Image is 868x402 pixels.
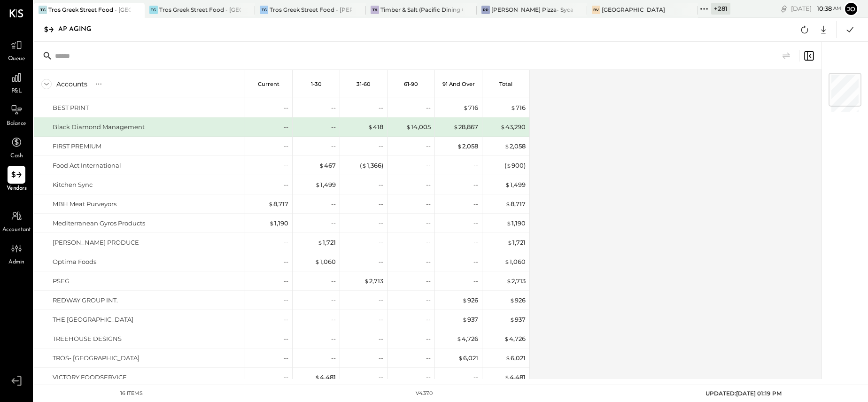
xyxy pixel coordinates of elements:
[458,354,463,362] span: $
[331,354,336,363] div: --
[53,219,145,228] div: Mediterranean Gyros Products
[0,69,32,96] a: P&L
[458,354,478,363] div: 6,021
[284,103,288,112] div: --
[473,373,478,382] div: --
[284,257,288,266] div: --
[504,142,526,151] div: 2,058
[0,207,32,234] a: Accountant
[2,226,31,234] span: Accountant
[507,238,526,247] div: 1,721
[149,6,158,14] div: TG
[510,296,515,304] span: $
[53,238,139,247] div: [PERSON_NAME] PRODUCE
[379,373,383,382] div: --
[473,200,478,209] div: --
[379,180,383,189] div: --
[0,240,32,267] a: Admin
[120,390,143,397] div: 16 items
[499,81,512,87] p: Total
[53,354,139,363] div: TROS- [GEOGRAPHIC_DATA]
[48,6,131,14] div: Tros Greek Street Food - [GEOGRAPHIC_DATA]
[500,123,526,131] div: 43,290
[505,200,526,209] div: 8,717
[331,123,336,131] div: --
[284,354,288,363] div: --
[510,316,515,323] span: $
[404,81,418,87] p: 61-90
[331,334,336,343] div: --
[379,103,383,112] div: --
[315,373,336,382] div: 4,481
[284,161,288,170] div: --
[159,6,241,14] div: Tros Greek Street Food - [GEOGRAPHIC_DATA]
[331,277,336,286] div: --
[791,4,841,13] div: [DATE]
[426,142,431,151] div: --
[284,334,288,343] div: --
[426,219,431,228] div: --
[462,316,467,323] span: $
[500,123,505,131] span: $
[379,296,383,305] div: --
[473,277,478,286] div: --
[511,103,526,112] div: 716
[406,123,431,131] div: 14,005
[315,258,320,265] span: $
[426,161,431,170] div: --
[364,277,369,285] span: $
[331,315,336,324] div: --
[379,200,383,209] div: --
[462,315,478,324] div: 937
[416,390,433,397] div: v 4.37.0
[457,142,462,150] span: $
[56,79,87,89] div: Accounts
[319,162,324,169] span: $
[379,315,383,324] div: --
[426,373,431,382] div: --
[368,123,373,131] span: $
[457,335,462,342] span: $
[270,6,352,14] div: Tros Greek Street Food - [PERSON_NAME]
[504,257,526,266] div: 1,060
[58,22,101,37] div: AP Aging
[779,4,789,14] div: copy link
[371,6,379,14] div: T&
[268,200,273,208] span: $
[53,123,145,131] div: Black Diamond Management
[362,162,367,169] span: $
[11,87,22,96] span: P&L
[260,6,268,14] div: TG
[315,181,320,188] span: $
[504,142,510,150] span: $
[379,238,383,247] div: --
[284,373,288,382] div: --
[504,373,510,381] span: $
[426,238,431,247] div: --
[426,257,431,266] div: --
[463,103,478,112] div: 716
[0,133,32,161] a: Cash
[506,277,526,286] div: 2,713
[379,257,383,266] div: --
[360,161,383,170] div: ( 1,366 )
[368,123,383,131] div: 418
[284,142,288,151] div: --
[356,81,371,87] p: 31-60
[0,36,32,63] a: Queue
[39,6,47,14] div: TG
[284,123,288,131] div: --
[705,390,782,397] span: UPDATED: [DATE] 01:19 PM
[426,200,431,209] div: --
[462,296,478,305] div: 926
[602,6,665,14] div: [GEOGRAPHIC_DATA]
[473,219,478,228] div: --
[331,219,336,228] div: --
[284,296,288,305] div: --
[379,354,383,363] div: --
[0,166,32,193] a: Vendors
[510,315,526,324] div: 937
[268,200,288,209] div: 8,717
[53,103,89,112] div: BEST PRINT
[510,296,526,305] div: 926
